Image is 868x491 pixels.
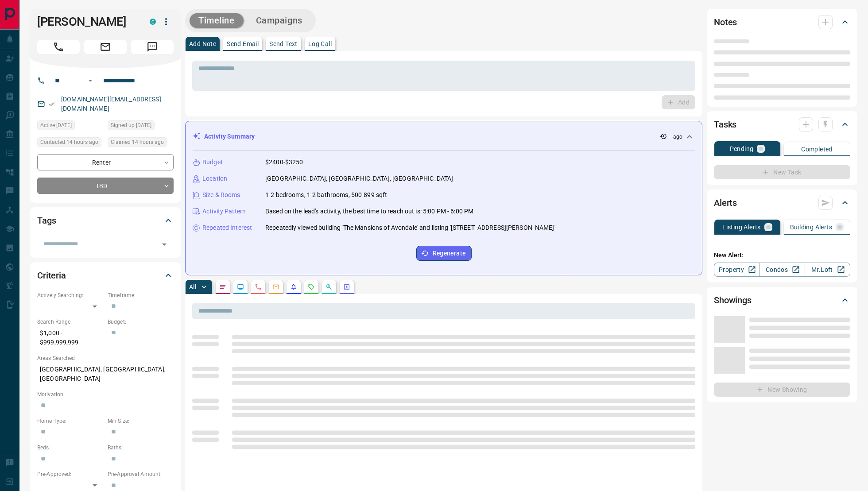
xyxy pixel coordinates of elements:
button: Open [158,238,170,251]
p: Repeated Interest [202,223,252,232]
div: Tue Oct 14 2025 [108,137,174,150]
h2: Criteria [37,268,66,282]
a: [DOMAIN_NAME][EMAIL_ADDRESS][DOMAIN_NAME] [61,96,161,112]
span: Email [84,40,127,54]
p: New Alert: [714,251,850,260]
p: Beds: [37,444,103,452]
h2: Notes [714,15,737,29]
p: Min Size: [108,417,174,425]
p: Search Range: [37,318,103,326]
div: Notes [714,12,850,33]
p: Timeframe: [108,291,174,299]
p: Activity Pattern [202,207,246,216]
p: Completed [801,146,833,152]
svg: Listing Alerts [290,283,297,290]
div: TBD [37,178,174,194]
p: Areas Searched: [37,354,174,362]
h2: Tasks [714,117,736,131]
svg: Email Verified [49,101,55,107]
a: Mr.Loft [805,263,850,277]
p: Home Type: [37,417,103,425]
p: [GEOGRAPHIC_DATA], [GEOGRAPHIC_DATA], [GEOGRAPHIC_DATA] [265,174,453,183]
p: Building Alerts [790,224,832,230]
div: Renter [37,154,174,170]
div: Thu Oct 09 2025 [37,120,103,133]
p: Baths: [108,444,174,452]
p: Pre-Approved: [37,470,103,478]
svg: Notes [219,283,226,290]
p: Motivation: [37,390,174,398]
p: Send Text [269,41,298,47]
h2: Tags [37,213,56,228]
span: Signed up [DATE] [111,121,151,130]
h2: Showings [714,293,752,307]
p: Budget: [108,318,174,326]
span: Call [37,40,80,54]
svg: Calls [255,283,262,290]
div: Activity Summary-- ago [193,128,695,145]
h2: Alerts [714,196,737,210]
svg: Requests [308,283,315,290]
p: Pending [730,146,754,152]
p: Activity Summary [204,132,255,141]
button: Regenerate [416,246,472,261]
span: Active [DATE] [40,121,72,130]
p: Listing Alerts [722,224,761,230]
p: Repeatedly viewed building 'The Mansions of Avondale' and listing '[STREET_ADDRESS][PERSON_NAME]' [265,223,555,232]
svg: Emails [272,283,279,290]
p: $1,000 - $999,999,999 [37,326,103,350]
div: Tue Oct 14 2025 [37,137,103,150]
p: 1-2 bedrooms, 1-2 bathrooms, 500-899 sqft [265,190,387,200]
button: Campaigns [247,13,311,28]
p: $2400-$3250 [265,158,303,167]
div: Showings [714,290,850,311]
svg: Agent Actions [343,283,350,290]
a: Condos [759,263,805,277]
a: Property [714,263,759,277]
p: Send Email [227,41,259,47]
p: Pre-Approval Amount: [108,470,174,478]
div: Tags [37,210,174,231]
p: Log Call [308,41,332,47]
button: Timeline [190,13,244,28]
span: Claimed 14 hours ago [111,138,164,147]
p: Add Note [189,41,216,47]
p: Location [202,174,227,183]
p: Size & Rooms [202,190,240,200]
div: Criteria [37,265,174,286]
span: Contacted 14 hours ago [40,138,98,147]
svg: Lead Browsing Activity [237,283,244,290]
svg: Opportunities [325,283,333,290]
span: Message [131,40,174,54]
p: [GEOGRAPHIC_DATA], [GEOGRAPHIC_DATA], [GEOGRAPHIC_DATA] [37,362,174,386]
p: -- ago [669,133,682,141]
h1: [PERSON_NAME] [37,15,136,29]
div: Alerts [714,192,850,213]
p: Actively Searching: [37,291,103,299]
div: Tasks [714,114,850,135]
div: condos.ca [150,19,156,25]
p: All [189,284,196,290]
p: Based on the lead's activity, the best time to reach out is: 5:00 PM - 6:00 PM [265,207,473,216]
p: Budget [202,158,223,167]
button: Open [85,75,96,86]
div: Wed Sep 02 2020 [108,120,174,133]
